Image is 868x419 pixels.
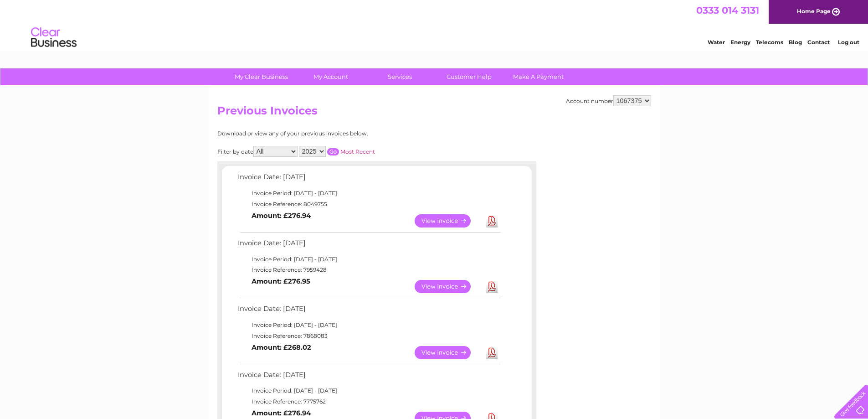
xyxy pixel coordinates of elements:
[252,409,311,417] b: Amount: £276.94
[236,303,502,320] td: Invoice Date: [DATE]
[236,199,502,210] td: Invoice Reference: 8049755
[789,39,802,46] a: Blog
[236,320,502,331] td: Invoice Period: [DATE] - [DATE]
[236,188,502,199] td: Invoice Period: [DATE] - [DATE]
[236,331,502,341] td: Invoice Reference: 7868083
[501,68,576,85] a: Make A Payment
[486,280,498,293] a: Download
[730,39,750,46] a: Energy
[415,280,482,293] a: View
[236,396,502,407] td: Invoice Reference: 7775762
[696,5,759,16] a: 0333 014 3131
[340,148,375,155] a: Most Recent
[217,130,457,137] div: Download or view any of your previous invoices below.
[486,214,498,228] a: Download
[236,254,502,265] td: Invoice Period: [DATE] - [DATE]
[224,68,299,85] a: My Clear Business
[252,343,311,352] b: Amount: £268.02
[236,369,502,386] td: Invoice Date: [DATE]
[219,5,650,44] div: Clear Business is a trading name of Verastar Limited (registered in [GEOGRAPHIC_DATA] No. 3667643...
[362,68,437,85] a: Services
[708,39,725,46] a: Water
[236,264,502,275] td: Invoice Reference: 7959428
[756,39,783,46] a: Telecoms
[31,24,77,52] img: logo.png
[431,68,507,85] a: Customer Help
[293,68,368,85] a: My Account
[415,346,482,359] a: View
[236,171,502,188] td: Invoice Date: [DATE]
[236,237,502,254] td: Invoice Date: [DATE]
[252,212,311,220] b: Amount: £276.94
[252,277,310,285] b: Amount: £276.95
[838,39,859,46] a: Log out
[217,104,651,122] h2: Previous Invoices
[566,95,651,106] div: Account number
[807,39,830,46] a: Contact
[415,214,482,228] a: View
[486,346,498,359] a: Download
[217,146,457,157] div: Filter by date
[236,385,502,396] td: Invoice Period: [DATE] - [DATE]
